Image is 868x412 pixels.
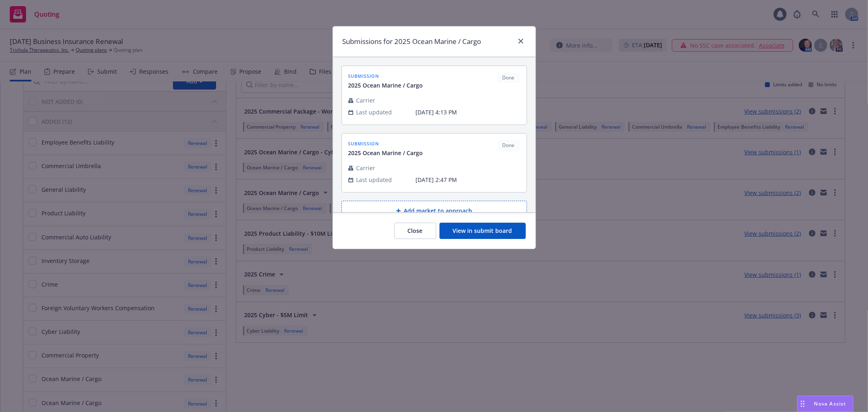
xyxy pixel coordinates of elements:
[348,149,423,157] span: 2025 Ocean Marine / Cargo
[501,74,517,81] span: Done
[356,164,376,172] span: Carrier
[394,223,436,239] button: Close
[356,108,392,116] span: Last updated
[439,223,526,239] button: View in submit board
[356,96,376,105] span: Carrier
[356,175,392,184] span: Last updated
[416,108,520,116] span: [DATE] 4:13 PM
[343,36,481,47] h1: Submissions for 2025 Ocean Marine / Cargo
[797,396,853,412] button: Nova Assist
[348,140,423,147] span: submission
[348,81,423,90] span: 2025 Ocean Marine / Cargo
[416,175,520,184] span: [DATE] 2:47 PM
[341,201,527,221] button: Add market to approach
[814,400,846,407] span: Nova Assist
[501,142,517,149] span: Done
[348,72,423,79] span: submission
[798,396,808,412] div: Drag to move
[516,36,526,46] a: close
